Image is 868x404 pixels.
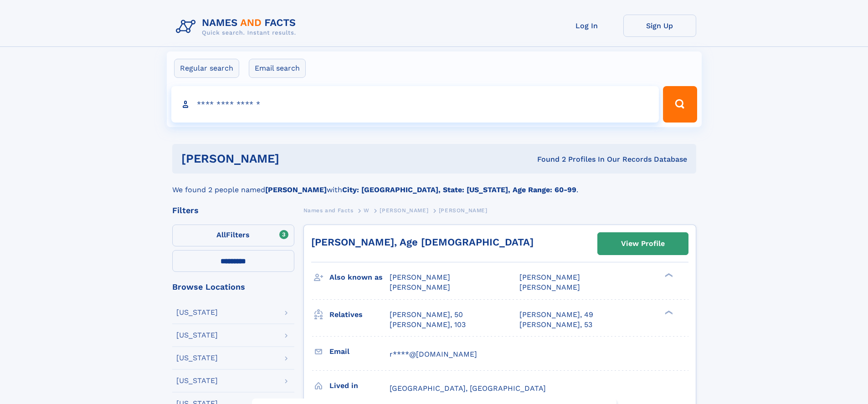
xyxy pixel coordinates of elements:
[519,320,592,330] a: [PERSON_NAME], 53
[380,207,428,214] span: [PERSON_NAME]
[663,86,697,123] button: Search Button
[216,230,226,239] span: All
[623,15,696,37] a: Sign Up
[176,354,218,362] div: [US_STATE]
[598,233,688,255] a: View Profile
[390,320,466,330] a: [PERSON_NAME], 103
[329,378,390,394] h3: Lived in
[249,59,306,78] label: Email search
[329,344,390,359] h3: Email
[408,154,687,164] div: Found 2 Profiles In Our Records Database
[171,86,659,123] input: search input
[172,206,294,215] div: Filters
[174,59,239,78] label: Regular search
[663,309,673,315] div: ❯
[181,153,408,164] h1: [PERSON_NAME]
[176,332,218,339] div: [US_STATE]
[172,283,294,291] div: Browse Locations
[390,283,450,291] span: [PERSON_NAME]
[329,270,390,285] h3: Also known as
[172,225,294,246] label: Filters
[176,377,218,384] div: [US_STATE]
[303,205,354,216] a: Names and Facts
[519,310,593,320] a: [PERSON_NAME], 49
[390,273,450,281] span: [PERSON_NAME]
[663,272,673,278] div: ❯
[342,185,576,194] b: City: [GEOGRAPHIC_DATA], State: [US_STATE], Age Range: 60-99
[390,310,463,320] a: [PERSON_NAME], 50
[172,15,303,39] img: Logo Names and Facts
[390,384,546,393] span: [GEOGRAPHIC_DATA], [GEOGRAPHIC_DATA]
[364,205,370,216] a: W
[176,309,218,316] div: [US_STATE]
[621,233,665,254] div: View Profile
[364,207,370,214] span: W
[519,283,580,291] span: [PERSON_NAME]
[265,185,327,194] b: [PERSON_NAME]
[172,174,696,195] div: We found 2 people named with .
[380,205,428,216] a: [PERSON_NAME]
[550,15,623,37] a: Log In
[311,236,534,248] a: [PERSON_NAME], Age [DEMOGRAPHIC_DATA]
[519,273,580,281] span: [PERSON_NAME]
[439,207,488,214] span: [PERSON_NAME]
[329,307,390,322] h3: Relatives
